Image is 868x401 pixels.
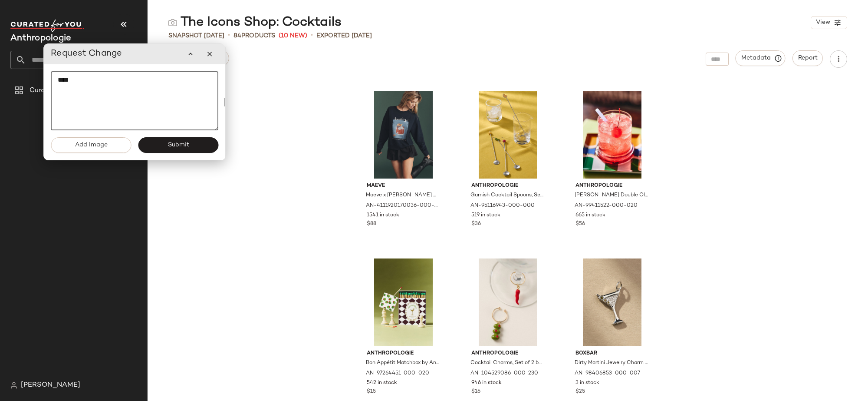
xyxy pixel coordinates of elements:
span: Snapshot [DATE] [168,31,224,40]
span: [PERSON_NAME] [21,380,80,391]
span: $16 [471,388,480,396]
span: Garnish Cocktail Spoons, Set of 4 by Anthropologie, Size: Small [470,192,544,199]
span: 84 [233,33,241,39]
span: 946 in stock [471,379,502,387]
div: The Icons Shop: Cocktails [168,14,342,31]
span: 665 in stock [575,212,605,219]
span: Cocktail Charms, Set of 2 by Anthropologie in Green, Size: Small [470,359,544,367]
span: Anthropologie [471,182,545,190]
img: 97264451_020_b15 [360,258,447,346]
span: Anthropologie [367,350,440,358]
span: 519 in stock [471,212,500,219]
img: svg%3e [168,18,177,27]
span: • [311,30,313,41]
span: Anthropologie [471,350,545,358]
span: 542 in stock [367,379,397,387]
span: Report [798,55,818,62]
span: AN-95116943-000-000 [470,202,535,210]
span: Submit [167,142,189,149]
span: (10 New) [279,31,307,40]
span: • [228,30,230,41]
span: Boxbar [575,350,649,358]
img: 104529086_230_b [464,258,552,346]
button: Metadata [736,50,786,66]
img: 99411522_020_b15 [569,91,656,179]
span: 3 in stock [575,379,599,387]
img: svg%3e [10,382,17,389]
span: [PERSON_NAME] Double Old-Fashioned Glasses, Set of 4 by Anthropologie in Brown, Size: Small [575,192,648,199]
span: View [815,19,830,26]
img: 95116943_000_b [464,91,552,179]
button: View [811,16,847,29]
span: Metadata [741,54,780,62]
span: Maeve [367,182,440,190]
img: cfy_white_logo.C9jOOHJF.svg [10,20,84,32]
button: Report [792,50,823,66]
span: $36 [471,220,481,228]
span: $15 [367,388,376,396]
span: Anthropologie [575,182,649,190]
span: AN-98406853-000-007 [575,370,640,378]
span: Maeve x [PERSON_NAME] Cocktail Sweatshirt in Blue, Women's, Size: Large, Polyester/Cotton/Rayon a... [366,192,439,199]
span: Curations [30,86,61,96]
span: $88 [367,220,376,228]
span: AN-4111920170036-000-041 [366,202,439,210]
span: AN-97264451-000-020 [366,370,429,378]
span: AN-104529086-000-230 [470,370,538,378]
img: 98406853_007_b [569,258,656,346]
span: Dirty Martini Jewelry Charm by Boxbar in Silver, Women's, Gold/Plated Brass/Cubic Zirconia at Ant... [575,359,648,367]
span: AN-99411522-000-020 [575,202,638,210]
span: Current Company Name [10,34,71,43]
div: Products [233,31,275,40]
p: Exported [DATE] [316,31,372,40]
button: Submit [138,137,218,153]
span: $25 [575,388,585,396]
span: $56 [575,220,585,228]
span: Bon Appétit Matchbox by Anthropologie in Brown [366,359,439,367]
span: 1541 in stock [367,212,399,219]
img: 4111920170036_041_b [360,91,447,179]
